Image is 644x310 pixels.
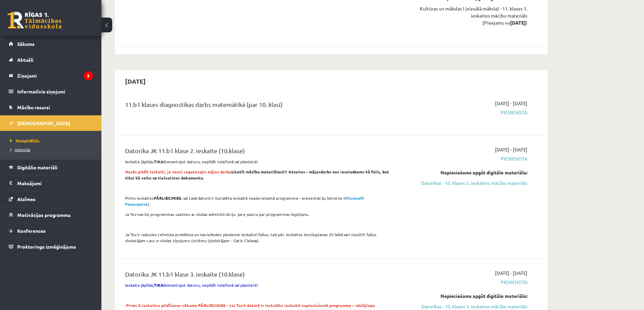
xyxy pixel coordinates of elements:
span: Atzīmes [17,196,35,202]
a: Datorikas - 10. klases 2. ieskaites mācību materiāls [400,179,527,187]
div: 11.b1 klases diagnostikas darbs matemātikā (par 10. klasi) [125,100,390,112]
a: [DEMOGRAPHIC_DATA] [9,115,93,131]
span: Digitālie materiāli [17,164,57,170]
span: Mācību resursi [17,104,50,110]
strong: Microsoft Powerpoint [125,195,364,207]
div: Kultūras un mākslas I (vizuālā māksla) - 11. klases 1. ieskaites mācību materiāls (Pieejams no ) [400,5,527,26]
span: Proktoringa izmēģinājums [17,244,76,250]
a: Konferences [9,223,93,238]
a: Datorikas - 10. klases 3. ieskaites mācību materiāls [400,303,527,310]
span: Pievienota [400,109,527,116]
a: Atzīmes [9,191,93,207]
a: Sākums [9,36,93,52]
a: Maksājumi [9,175,93,191]
span: [DEMOGRAPHIC_DATA] [17,120,70,126]
a: Ziņojumi5 [9,68,93,83]
div: Datorika JK 11.b1 klase 2. ieskaite (10.klase) [125,146,390,159]
a: Izlabotās [10,146,95,152]
p: Ja Tev nav šīs programmas sazinies ar skolas administrāciju pa e-pastu par programmas iegūšanu. [125,211,390,217]
span: Konferences [17,228,46,234]
span: Sākums [17,41,34,47]
p: Ieskaite jāpilda, izmantojot datoru, nepildīt telefonā vai planšetē! [125,159,390,165]
strong: (skatīt mācību materiālos)!!! Atceries - mājasdarbs nav iesniedzams kā fails, bet tikai kā saite ... [125,169,389,180]
div: Nepieciešams apgūt digitālo materiālu: [400,169,527,176]
a: Proktoringa izmēģinājums [9,239,93,254]
i: 5 [84,71,93,80]
strong: TIKAI [154,282,165,288]
legend: Ziņojumi [17,68,93,83]
legend: Informatīvie ziņojumi [17,84,93,99]
legend: Maksājumi [17,175,93,191]
strong: PĀRLIECINIES [154,195,181,201]
a: Digitālie materiāli [9,160,93,175]
a: Mācību resursi [9,100,93,115]
span: Izlabotās [10,147,30,152]
a: Rīgas 1. Tālmācības vidusskola [7,12,62,29]
span: Nesāc pildīt ieskaiti, ja neesi sagatavojis mājas darbu [125,169,231,174]
a: Neizpildītās [10,138,95,144]
div: Datorika JK 11.b1 klase 3. ieskaite (10.klase) [125,270,390,282]
span: Motivācijas programma [17,212,71,218]
a: Motivācijas programma [9,207,93,223]
div: Nepieciešams apgūt digitālo materiālu: [400,292,527,300]
span: [DATE] - [DATE] [495,270,527,277]
span: Pievienota [400,279,527,286]
strong: TIKAI [154,159,165,164]
h2: [DATE] [118,73,152,89]
p: Ja Tev ir radusies tehniska problēma un nav izdevies pievienot ieskaitei failus, tad pēc ieskaite... [125,231,390,244]
a: Aktuāli [9,52,93,67]
span: Neizpildītās [10,138,40,143]
span: [DATE] - [DATE] [495,100,527,107]
strong: [DATE] [510,20,526,26]
p: Pirms ieskaites , vai tavā datorā ir instalēta ieskaitē nepieciešamā programma – prezentāciju lie... [125,195,390,207]
span: Aktuāli [17,57,33,63]
span: [DATE] - [DATE] [495,146,527,153]
span: Ieskaite jāpilda, izmantojot datoru, nepildīt telefonā vai planšetē! [125,282,258,288]
a: Informatīvie ziņojumi [9,84,93,99]
span: Pievienota [400,155,527,162]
